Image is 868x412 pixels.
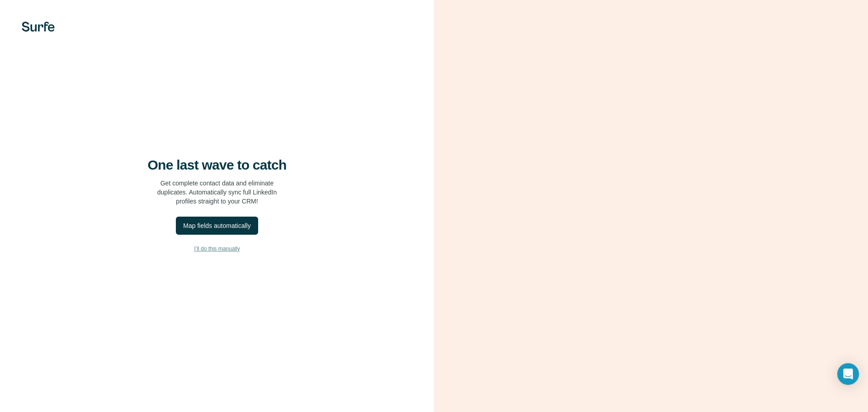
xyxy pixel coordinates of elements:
[22,22,55,32] img: Surfe's logo
[183,221,250,230] div: Map fields automatically
[837,363,859,385] div: Open Intercom Messenger
[148,157,287,173] h4: One last wave to catch
[157,179,277,206] p: Get complete contact data and eliminate duplicates. Automatically sync full LinkedIn profiles str...
[194,245,240,253] span: I’ll do this manually
[18,242,416,256] button: I’ll do this manually
[176,217,258,235] button: Map fields automatically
